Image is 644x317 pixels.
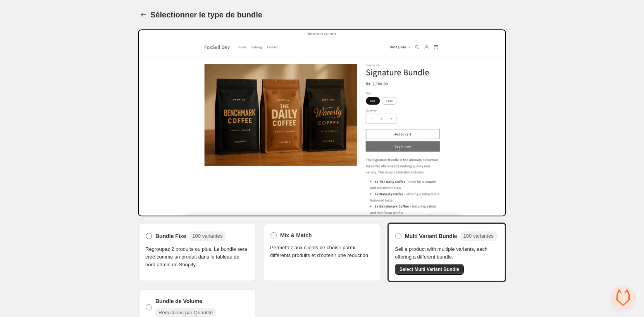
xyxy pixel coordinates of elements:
[280,231,312,239] span: Mix & Match
[463,233,494,239] span: 100 variantes
[145,245,249,269] span: Regroupez 2 produits ou plus. Le bundle sera créé comme un produit dans le tableau de bord admin ...
[270,244,374,259] span: Permettez aux clients de choisir parmi différents produits et d'obtenir une réduction
[138,9,149,20] button: Back
[155,297,202,305] span: Bundle de Volume
[158,310,213,315] span: Réductions par Quantité
[138,29,506,216] img: Bundle Preview
[150,10,262,19] h1: Sélectionner le type de bundle
[192,233,222,239] span: 100 variantes
[405,232,457,240] span: Multi Variant Bundle
[155,232,186,240] span: Bundle Fixe
[399,266,459,272] span: Select Multi Variant Bundle
[611,286,635,309] div: Ouvrir le chat
[395,245,499,261] span: Sell a product with multiple variants, each offering a different bundle.
[395,264,464,275] button: Select Multi Variant Bundle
